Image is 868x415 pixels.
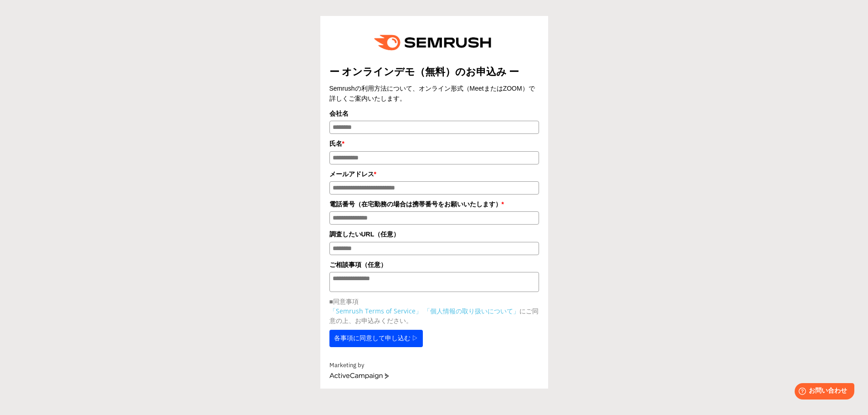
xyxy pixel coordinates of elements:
[424,307,519,315] a: 「個人情報の取り扱いについて」
[329,297,539,306] p: ■同意事項
[329,307,422,315] a: 「Semrush Terms of Service」
[329,199,539,209] label: 電話番号（在宅勤務の場合は携帯番号をお願いいたします）
[329,138,539,149] label: 氏名
[329,108,539,118] label: 会社名
[787,379,858,405] iframe: Help widget launcher
[329,83,539,104] div: Semrushの利用方法について、オンライン形式（MeetまたはZOOM）で詳しくご案内いたします。
[329,260,539,270] label: ご相談事項（任意）
[329,169,539,179] label: メールアドレス
[329,65,539,79] title: ー オンラインデモ（無料）のお申込み ー
[329,306,539,325] p: にご同意の上、お申込みください。
[368,25,501,60] img: e6a379fe-ca9f-484e-8561-e79cf3a04b3f.png
[329,330,423,347] button: 各事項に同意して申し込む ▷
[329,361,539,370] div: Marketing by
[329,229,539,239] label: 調査したいURL（任意）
